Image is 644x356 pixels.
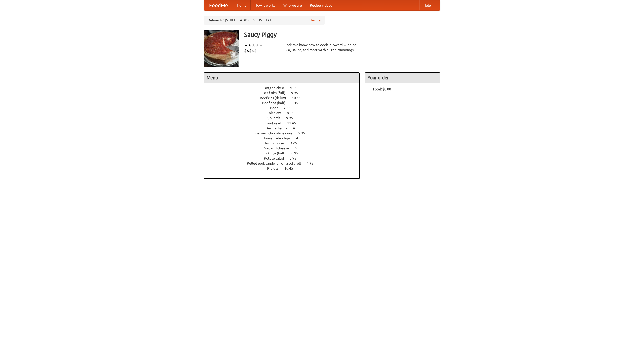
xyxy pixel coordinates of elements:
a: Pork ribs (half) 6.95 [262,151,307,155]
span: Pulled pork sandwich on a soft roll [247,161,306,165]
a: Devilled eggs 4 [265,126,304,130]
li: $ [247,48,249,53]
a: Hushpuppies 3.25 [264,141,306,145]
span: Beef ribs (half) [262,101,291,105]
span: 9.95 [291,91,303,95]
span: 6 [295,146,302,150]
span: Beer [270,106,283,110]
span: BBQ chicken [264,86,289,90]
span: Cornbread [265,121,286,125]
a: German chocolate cake 5.95 [255,131,314,135]
div: Pork. We know how to cook it. Award-winning BBQ sauce, and meat with all the trimmings. [284,42,360,52]
a: Mac and cheese 6 [264,146,306,150]
li: $ [254,48,257,53]
a: Change [309,18,321,23]
a: Home [233,0,251,10]
span: Hushpuppies [264,141,289,145]
span: 11.45 [287,121,301,125]
h3: Saucy Piggy [244,30,440,40]
span: 3.95 [290,156,301,160]
span: Beef ribs (full) [263,91,290,95]
li: ★ [244,42,248,48]
li: ★ [252,42,255,48]
span: Pork ribs (half) [262,151,291,155]
span: 9.95 [286,116,298,120]
a: Coleslaw 8.95 [267,111,303,115]
span: Mac and cheese [264,146,294,150]
span: 8.95 [287,111,299,115]
span: 4.95 [307,161,318,165]
a: Beer 7.55 [270,106,300,110]
span: Collards [267,116,285,120]
li: $ [252,48,254,53]
span: 5.95 [298,131,310,135]
span: 6.45 [291,101,303,105]
span: Housemade chips [262,136,295,140]
span: 6.95 [291,151,303,155]
li: $ [244,48,247,53]
span: Devilled eggs [265,126,292,130]
li: ★ [255,42,259,48]
li: $ [249,48,252,53]
a: Beef ribs (delux) 10.45 [260,96,310,100]
span: Beef ribs (delux) [260,96,291,100]
span: 10.45 [292,96,306,100]
span: 4.95 [290,86,302,90]
li: ★ [248,42,252,48]
a: Cornbread 11.45 [265,121,305,125]
a: Housemade chips 4 [262,136,307,140]
span: 7.55 [284,106,295,110]
a: Pulled pork sandwich on a soft roll 4.95 [247,161,323,165]
span: Coleslaw [267,111,286,115]
a: Potato salad 3.95 [264,156,306,160]
h4: Menu [204,73,359,83]
span: 4 [293,126,300,130]
h4: Your order [365,73,440,83]
img: angular.jpg [204,30,239,67]
a: How it works [251,0,279,10]
a: Who we are [279,0,306,10]
div: Deliver to: [STREET_ADDRESS][US_STATE] [204,16,325,25]
a: Beef ribs (full) 9.95 [263,91,307,95]
a: Riblets 10.45 [267,166,302,170]
a: BBQ chicken 4.95 [264,86,306,90]
a: FoodMe [204,0,233,10]
span: 10.45 [284,166,298,170]
span: Potato salad [264,156,289,160]
span: 4 [296,136,303,140]
li: ★ [259,42,263,48]
a: Help [419,0,435,10]
span: Riblets [267,166,284,170]
a: Recipe videos [306,0,336,10]
b: Total: $0.00 [373,87,391,91]
span: German chocolate cake [255,131,297,135]
a: Beef ribs (half) 6.45 [262,101,307,105]
a: Collards 9.95 [267,116,302,120]
span: 3.25 [290,141,302,145]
